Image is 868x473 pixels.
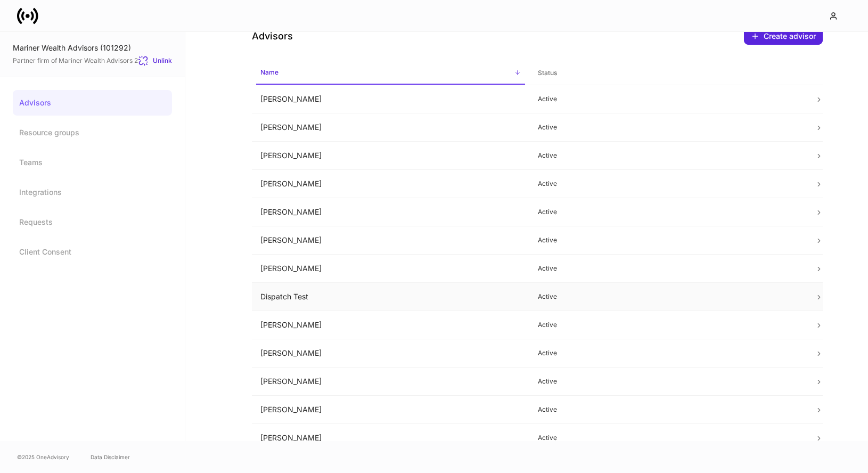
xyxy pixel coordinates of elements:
a: Teams [13,150,172,175]
p: Active [538,349,798,357]
td: Dispatch Test [252,283,529,311]
p: Active [538,434,798,442]
p: Active [538,405,798,414]
td: [PERSON_NAME] [252,396,529,424]
td: [PERSON_NAME] [252,85,529,113]
div: Mariner Wealth Advisors (101292) [13,43,172,53]
p: Active [538,264,798,273]
td: [PERSON_NAME] [252,311,529,339]
button: Unlink [138,55,172,66]
span: Name [256,62,525,85]
button: Create advisor [744,28,823,45]
td: [PERSON_NAME] [252,142,529,170]
h4: Advisors [252,30,293,43]
p: Active [538,95,798,103]
a: Data Disclaimer [91,453,130,461]
a: Resource groups [13,120,172,145]
a: Integrations [13,180,172,205]
span: Status [534,62,803,84]
p: Active [538,180,798,188]
td: [PERSON_NAME] [252,170,529,198]
h6: Status [538,68,557,78]
p: Active [538,123,798,132]
p: Active [538,321,798,329]
p: Active [538,292,798,301]
td: [PERSON_NAME] [252,226,529,255]
p: Active [538,236,798,244]
a: Client Consent [13,239,172,265]
td: [PERSON_NAME] [252,368,529,396]
td: [PERSON_NAME] [252,339,529,368]
td: [PERSON_NAME] [252,113,529,142]
a: Mariner Wealth Advisors 2 [59,56,138,64]
p: Active [538,151,798,160]
span: © 2025 OneAdvisory [17,453,69,461]
h6: Name [260,67,279,77]
td: [PERSON_NAME] [252,424,529,452]
td: [PERSON_NAME] [252,198,529,226]
div: Create advisor [751,32,816,40]
a: Requests [13,209,172,235]
a: Advisors [13,90,172,116]
p: Active [538,377,798,386]
p: Active [538,208,798,216]
span: Partner firm of [13,56,138,65]
td: [PERSON_NAME] [252,255,529,283]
